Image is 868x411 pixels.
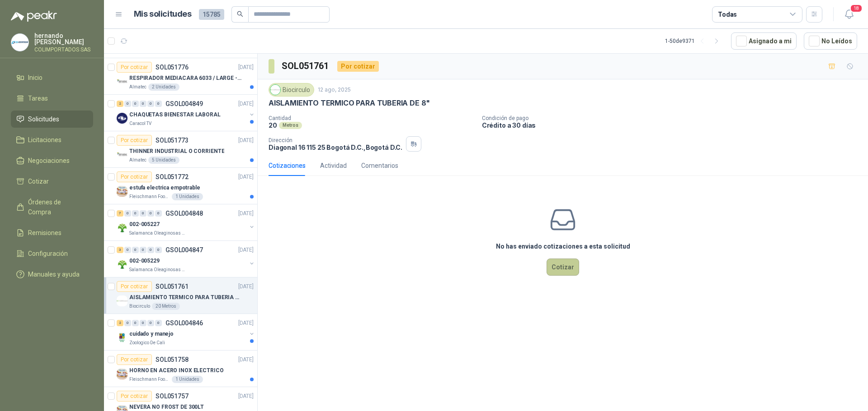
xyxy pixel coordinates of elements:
[117,222,127,233] img: Company Logo
[156,174,189,180] p: SOL051772
[165,320,203,326] p: GSOL004846
[279,122,302,129] div: Metros
[156,393,189,399] p: SOL051757
[199,9,224,20] span: 15785
[117,320,123,326] div: 2
[28,135,61,145] span: Licitaciones
[28,73,42,83] span: Inicio
[129,366,224,375] p: HORNO EN ACERO INOX ELECTRICO
[147,210,154,217] div: 0
[129,266,186,273] p: Salamanca Oleaginosas SAS
[841,6,857,23] button: 18
[117,332,127,343] img: Company Logo
[11,152,93,169] a: Negociaciones
[124,210,131,217] div: 0
[117,208,255,237] a: 7 0 0 0 0 0 GSOL004848[DATE] Company Logo002-005227Salamanca Oleaginosas SAS
[132,210,139,217] div: 0
[269,161,306,171] div: Cotizaciones
[11,224,93,241] a: Remisiones
[129,220,160,229] p: 002-005227
[28,228,61,238] span: Remisiones
[148,157,179,164] div: 5 Unidades
[11,266,93,283] a: Manuales y ayuda
[117,98,255,127] a: 2 0 0 0 0 0 GSOL004849[DATE] Company LogoCHAQUETAS BIENESTAR LABORALCaracol TV
[11,245,93,262] a: Configuración
[124,247,131,253] div: 0
[129,339,165,346] p: Zoologico De Cali
[731,32,797,50] button: Asignado a mi
[147,320,154,326] div: 0
[11,90,93,107] a: Tareas
[155,247,162,253] div: 0
[238,392,254,401] p: [DATE]
[269,143,402,151] p: Diagonal 16 115 25 Bogotá D.C. , Bogotá D.C.
[129,230,186,237] p: Salamanca Oleaginosas SAS
[129,74,242,83] p: RESPIRADOR MEDIACARA 6033 / LARGE - TALLA GRANDE
[11,34,28,51] img: Company Logo
[129,120,151,127] p: Caracol TV
[238,209,254,218] p: [DATE]
[117,62,152,73] div: Por cotizar
[11,111,93,128] a: Solicitudes
[804,32,857,50] button: No Leídos
[172,376,203,383] div: 1 Unidades
[117,391,152,402] div: Por cotizar
[152,303,180,310] div: 20 Metros
[155,320,162,326] div: 0
[238,356,254,364] p: [DATE]
[147,247,154,253] div: 0
[547,259,579,276] button: Cotizar
[482,115,864,121] p: Condición de pago
[129,330,174,338] p: cuidado y manejo
[129,83,146,91] p: Almatec
[320,161,347,171] div: Actividad
[282,59,330,73] h3: SOL051761
[11,131,93,148] a: Licitaciones
[165,210,203,217] p: GSOL004848
[117,101,123,107] div: 2
[104,58,257,95] a: Por cotizarSOL051776[DATE] Company LogoRESPIRADOR MEDIACARA 6033 / LARGE - TALLA GRANDEAlmatec2 U...
[28,197,85,217] span: Órdenes de Compra
[117,318,255,346] a: 2 0 0 0 0 0 GSOL004846[DATE] Company Logocuidado y manejoZoologico De Cali
[129,376,170,383] p: Fleischmann Foods S.A.
[238,136,254,145] p: [DATE]
[238,173,254,181] p: [DATE]
[270,85,280,95] img: Company Logo
[104,277,257,314] a: Por cotizarSOL051761[DATE] Company LogoAISLAMIENTO TERMICO PARA TUBERIA DE 8"Biocirculo20 Metros
[155,210,162,217] div: 0
[28,156,70,166] span: Negociaciones
[129,293,242,302] p: AISLAMIENTO TERMICO PARA TUBERIA DE 8"
[269,137,402,143] p: Dirección
[117,281,152,292] div: Por cotizar
[11,11,57,22] img: Logo peakr
[104,351,257,387] a: Por cotizarSOL051758[DATE] Company LogoHORNO EN ACERO INOX ELECTRICOFleischmann Foods S.A.1 Unidades
[718,9,737,19] div: Todas
[104,168,257,204] a: Por cotizarSOL051772[DATE] Company Logoestufa electrica empotrableFleischmann Foods S.A.1 Unidades
[269,98,430,108] p: AISLAMIENTO TERMICO PARA TUBERIA DE 8"
[129,193,170,200] p: Fleischmann Foods S.A.
[124,101,131,107] div: 0
[117,245,255,273] a: 3 0 0 0 0 0 GSOL004847[DATE] Company Logo002-005229Salamanca Oleaginosas SAS
[850,4,863,13] span: 18
[117,354,152,365] div: Por cotizar
[117,296,127,306] img: Company Logo
[361,161,398,171] div: Comentarios
[11,194,93,221] a: Órdenes de Compra
[172,193,203,200] div: 1 Unidades
[165,247,203,253] p: GSOL004847
[238,319,254,328] p: [DATE]
[237,11,243,17] span: search
[129,157,146,164] p: Almatec
[28,114,59,124] span: Solicitudes
[155,101,162,107] div: 0
[156,64,189,70] p: SOL051776
[132,101,139,107] div: 0
[147,101,154,107] div: 0
[28,93,48,103] span: Tareas
[129,257,160,265] p: 002-005229
[117,210,123,217] div: 7
[238,246,254,254] p: [DATE]
[140,101,146,107] div: 0
[269,83,314,97] div: Biocirculo
[34,47,93,52] p: COLIMPORTADOS SAS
